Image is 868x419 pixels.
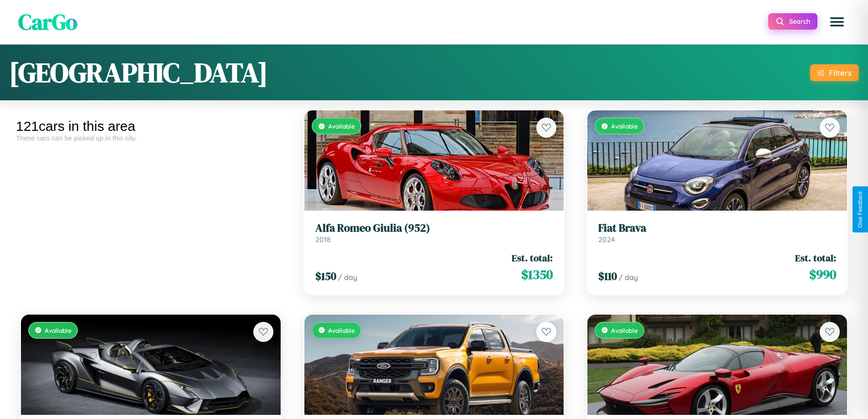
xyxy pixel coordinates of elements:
[315,222,553,244] a: Alfa Romeo Giulia (952)2018
[611,122,638,130] span: Available
[857,191,863,228] div: Give Feedback
[315,222,553,235] h3: Alfa Romeo Giulia (952)
[45,326,72,334] span: Available
[795,251,836,264] span: Est. total:
[598,222,836,244] a: Fiat Brava2024
[810,64,859,81] button: Filters
[824,9,850,35] button: Open menu
[512,251,553,264] span: Est. total:
[328,326,355,334] span: Available
[315,235,331,244] span: 2018
[598,222,836,235] h3: Fiat Brava
[829,68,852,78] div: Filters
[611,326,638,334] span: Available
[16,134,286,142] div: These cars can be picked up in this city.
[598,269,617,284] span: $ 110
[619,273,638,282] span: / day
[315,269,336,284] span: $ 150
[809,265,836,284] span: $ 990
[768,13,817,30] button: Search
[328,122,355,130] span: Available
[18,7,77,37] span: CarGo
[789,17,810,26] span: Search
[16,119,286,134] div: 121 cars in this area
[598,235,615,244] span: 2024
[521,265,553,284] span: $ 1350
[338,273,357,282] span: / day
[9,54,268,91] h1: [GEOGRAPHIC_DATA]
